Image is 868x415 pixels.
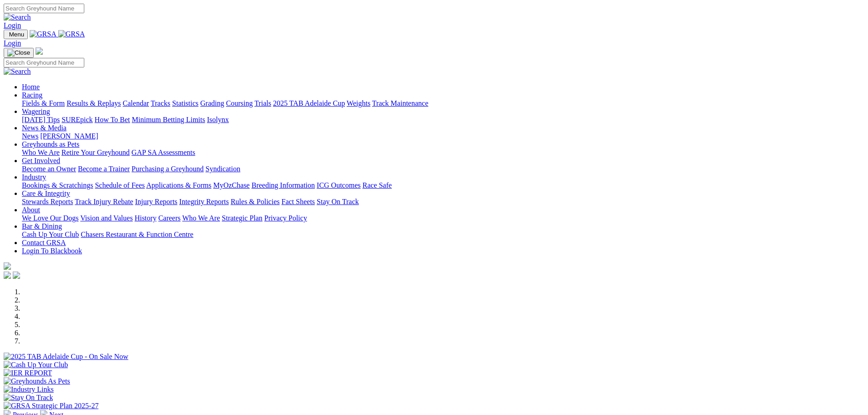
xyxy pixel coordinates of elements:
a: Login [4,39,21,47]
div: Wagering [22,116,864,124]
a: Contact GRSA [22,239,66,246]
a: Weights [347,99,370,107]
a: Racing [22,91,42,99]
img: facebook.svg [4,272,11,279]
a: Minimum Betting Limits [132,116,205,123]
a: How To Bet [95,116,130,123]
a: Trials [254,99,271,107]
a: Chasers Restaurant & Function Centre [81,231,193,238]
img: twitter.svg [13,272,20,279]
img: Search [4,13,31,21]
img: GRSA [58,30,85,38]
a: Greyhounds as Pets [22,140,79,148]
img: GRSA Strategic Plan 2025-27 [4,402,98,410]
a: We Love Our Dogs [22,214,78,222]
a: Vision and Values [80,214,133,222]
a: ICG Outcomes [317,181,360,189]
a: Become an Owner [22,165,76,173]
a: Careers [158,214,180,222]
a: Track Injury Rebate [75,198,133,205]
img: Close [7,49,30,56]
a: Bar & Dining [22,222,62,230]
a: Grading [200,99,224,107]
button: Toggle navigation [4,48,34,58]
a: Integrity Reports [179,198,229,205]
a: Tracks [151,99,170,107]
a: Industry [22,173,46,181]
a: MyOzChase [213,181,250,189]
a: Applications & Forms [146,181,211,189]
a: Login To Blackbook [22,247,82,255]
div: Industry [22,181,864,190]
a: Retire Your Greyhound [62,149,130,156]
div: Get Involved [22,165,864,173]
a: Become a Trainer [78,165,130,173]
a: 2025 TAB Adelaide Cup [273,99,345,107]
a: Results & Replays [67,99,121,107]
img: logo-grsa-white.png [36,47,43,55]
img: Greyhounds As Pets [4,377,70,385]
div: Racing [22,99,864,108]
img: Search [4,67,31,76]
a: Rules & Policies [231,198,280,205]
a: Get Involved [22,157,60,164]
a: SUREpick [62,116,92,123]
a: [PERSON_NAME] [40,132,98,140]
a: Wagering [22,108,50,115]
a: Bookings & Scratchings [22,181,93,189]
a: Calendar [123,99,149,107]
a: GAP SA Assessments [132,149,195,156]
a: Statistics [172,99,199,107]
img: Industry Links [4,385,54,394]
img: GRSA [30,30,56,38]
a: Schedule of Fees [95,181,144,189]
a: Fields & Form [22,99,65,107]
a: Race Safe [362,181,391,189]
a: Privacy Policy [264,214,307,222]
a: Who We Are [22,149,60,156]
img: IER REPORT [4,369,52,377]
input: Search [4,58,84,67]
a: [DATE] Tips [22,116,60,123]
div: About [22,214,864,222]
input: Search [4,4,84,13]
img: Cash Up Your Club [4,361,68,369]
a: Injury Reports [135,198,177,205]
a: Track Maintenance [372,99,428,107]
div: Bar & Dining [22,231,864,239]
span: Menu [9,31,24,38]
div: Care & Integrity [22,198,864,206]
button: Toggle navigation [4,30,28,39]
a: Fact Sheets [282,198,315,205]
a: Coursing [226,99,253,107]
a: Stewards Reports [22,198,73,205]
div: Greyhounds as Pets [22,149,864,157]
a: Who We Are [182,214,220,222]
a: Strategic Plan [222,214,262,222]
a: Stay On Track [317,198,359,205]
a: About [22,206,40,214]
a: Purchasing a Greyhound [132,165,204,173]
img: logo-grsa-white.png [4,262,11,270]
a: Syndication [205,165,240,173]
a: Home [22,83,40,91]
a: Isolynx [207,116,229,123]
div: News & Media [22,132,864,140]
a: Login [4,21,21,29]
a: Care & Integrity [22,190,70,197]
img: Stay On Track [4,394,53,402]
a: News & Media [22,124,67,132]
img: 2025 TAB Adelaide Cup - On Sale Now [4,353,128,361]
a: History [134,214,156,222]
a: News [22,132,38,140]
a: Breeding Information [252,181,315,189]
a: Cash Up Your Club [22,231,79,238]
